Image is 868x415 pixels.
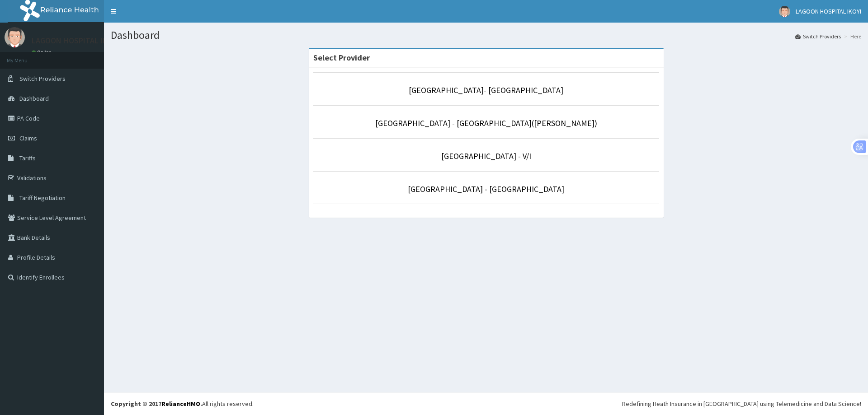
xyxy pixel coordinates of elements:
span: Dashboard [19,94,49,103]
span: Claims [19,134,37,142]
a: [GEOGRAPHIC_DATA] - V/I [441,151,531,161]
p: LAGOON HOSPITAL IKOYI [32,37,119,45]
a: [GEOGRAPHIC_DATA] - [GEOGRAPHIC_DATA]([PERSON_NAME]) [375,118,597,128]
a: Online [32,49,53,56]
div: Redefining Heath Insurance in [GEOGRAPHIC_DATA] using Telemedicine and Data Science! [622,399,861,408]
a: Switch Providers [795,33,841,40]
li: Here [842,33,861,40]
img: User Image [779,6,790,17]
span: Tariff Negotiation [19,194,66,202]
span: Tariffs [19,154,36,162]
img: User Image [5,27,25,47]
span: Switch Providers [19,75,66,83]
a: [GEOGRAPHIC_DATA]- [GEOGRAPHIC_DATA] [409,85,563,95]
footer: All rights reserved. [104,392,868,415]
a: RelianceHMO [161,400,200,408]
a: [GEOGRAPHIC_DATA] - [GEOGRAPHIC_DATA] [408,184,564,194]
h1: Dashboard [111,29,861,41]
strong: Copyright © 2017 . [111,400,202,408]
span: LAGOON HOSPITAL IKOYI [796,7,861,15]
strong: Select Provider [313,52,370,63]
